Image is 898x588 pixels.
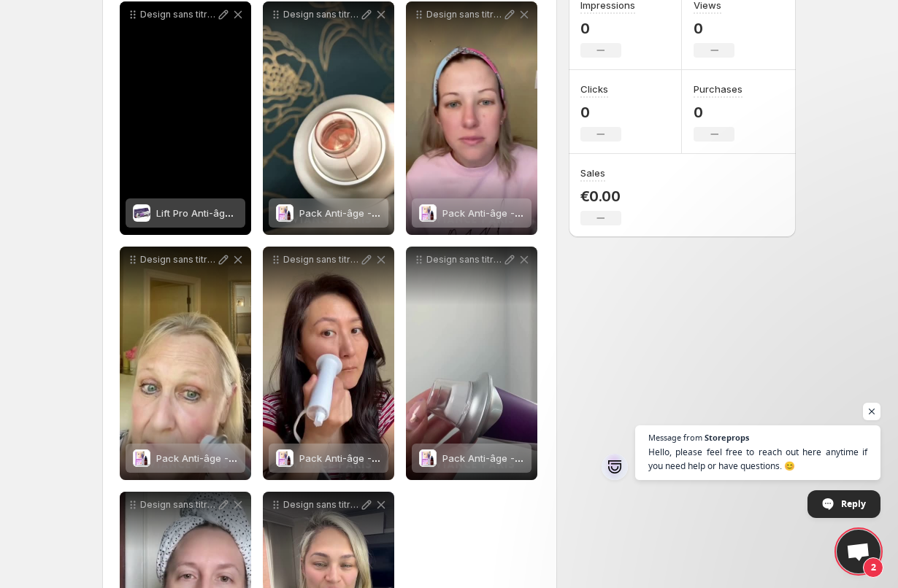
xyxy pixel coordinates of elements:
p: Design sans titre 28 [140,9,216,20]
h3: Purchases [694,82,742,96]
img: Pack Anti-âge - Eviance-Paris [276,204,293,222]
span: Hello, please feel free to reach out here anytime if you need help or have questions. 😊 [648,445,867,473]
img: Lift Pro Anti-âge - Eviance Paris [133,204,150,222]
span: Storeprops [705,433,749,441]
span: Pack Anti-âge - Eviance-[GEOGRAPHIC_DATA] [299,207,511,219]
div: Design sans titre 22Pack Anti-âge - Eviance-ParisPack Anti-âge - Eviance-[GEOGRAPHIC_DATA] [406,247,537,480]
span: Pack Anti-âge - Eviance-[GEOGRAPHIC_DATA] [156,452,368,464]
span: Message from [648,433,702,441]
div: Design sans titre 23Pack Anti-âge - Eviance-ParisPack Anti-âge - Eviance-[GEOGRAPHIC_DATA] [263,247,394,480]
span: Pack Anti-âge - Eviance-[GEOGRAPHIC_DATA] [442,452,654,464]
img: Pack Anti-âge - Eviance-Paris [133,449,150,467]
p: 0 [580,20,635,37]
div: Design sans titre 26Pack Anti-âge - Eviance-ParisPack Anti-âge - Eviance-[GEOGRAPHIC_DATA] [263,1,394,235]
span: Pack Anti-âge - Eviance-[GEOGRAPHIC_DATA] [442,207,654,219]
span: 2 [863,557,883,578]
h3: Sales [580,166,605,180]
p: Design sans titre 20 [283,499,359,511]
p: 0 [694,20,734,37]
span: Lift Pro Anti-âge - Eviance [GEOGRAPHIC_DATA] [156,207,376,219]
p: €0.00 [580,187,621,205]
span: Reply [841,491,866,517]
p: Design sans titre 24 [140,254,216,266]
span: Pack Anti-âge - Eviance-[GEOGRAPHIC_DATA] [299,452,511,464]
div: Design sans titre 25Pack Anti-âge - Eviance-ParisPack Anti-âge - Eviance-[GEOGRAPHIC_DATA] [406,1,537,235]
p: 0 [580,104,621,121]
p: Design sans titre 25 [426,9,502,20]
img: Pack Anti-âge - Eviance-Paris [276,449,293,467]
p: 0 [694,104,742,121]
img: Pack Anti-âge - Eviance-Paris [419,204,437,222]
a: Open chat [837,530,880,573]
p: Design sans titre 21 [140,499,216,511]
p: Design sans titre 23 [283,254,359,266]
p: Design sans titre 22 [426,254,502,266]
h3: Clicks [580,82,608,96]
div: Design sans titre 28Lift Pro Anti-âge - Eviance ParisLift Pro Anti-âge - Eviance [GEOGRAPHIC_DATA] [120,1,251,235]
p: Design sans titre 26 [283,9,359,20]
img: Pack Anti-âge - Eviance-Paris [419,449,437,467]
div: Design sans titre 24Pack Anti-âge - Eviance-ParisPack Anti-âge - Eviance-[GEOGRAPHIC_DATA] [120,247,251,480]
